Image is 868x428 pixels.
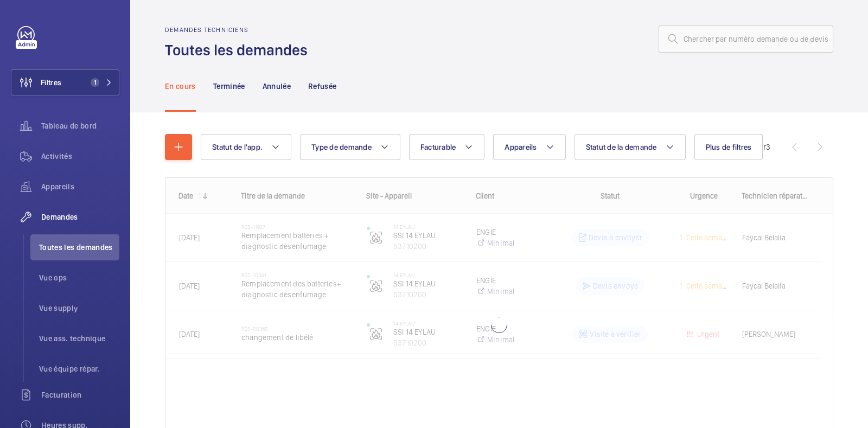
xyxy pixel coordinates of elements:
[213,81,245,92] p: Terminée
[165,26,314,34] h2: Demandes techniciens
[165,40,314,60] h1: Toutes les demandes
[41,389,119,400] span: Facturation
[212,143,263,151] span: Statut de l'app.
[165,81,196,92] p: En cours
[586,143,657,151] span: Statut de la demande
[39,272,119,283] span: Vue ops
[39,333,119,344] span: Vue ass. technique
[300,134,400,160] button: Type de demande
[311,143,372,151] span: Type de demande
[41,181,119,192] span: Appareils
[91,78,99,87] span: 1
[263,81,291,92] p: Annulée
[41,77,61,88] span: Filtres
[308,81,336,92] p: Refusée
[659,25,833,53] input: Chercher par numéro demande ou de devis
[493,134,565,160] button: Appareils
[41,151,119,162] span: Activités
[39,363,119,374] span: Vue équipe répar.
[39,242,119,253] span: Toutes les demandes
[409,134,485,160] button: Facturable
[201,134,291,160] button: Statut de l'app.
[420,143,456,151] span: Facturable
[39,303,119,314] span: Vue supply
[41,120,119,131] span: Tableau de bord
[575,134,686,160] button: Statut de la demande
[11,69,119,95] button: Filtres1
[505,143,537,151] span: Appareils
[41,212,119,222] span: Demandes
[694,134,763,160] button: Plus de filtres
[706,143,752,151] span: Plus de filtres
